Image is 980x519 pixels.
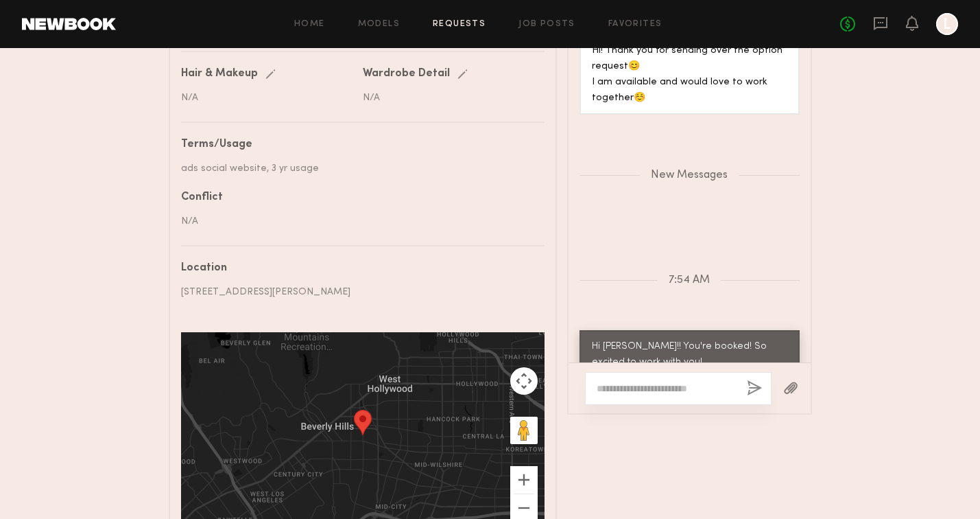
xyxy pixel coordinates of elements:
button: Zoom in [510,466,538,494]
div: Hi [PERSON_NAME]!! You're booked! So excited to work with you! [592,339,787,371]
a: L [936,13,958,35]
a: Job Posts [518,20,575,29]
a: Favorites [608,20,662,29]
div: N/A [363,91,534,105]
a: Models [358,20,400,29]
div: N/A [181,214,534,229]
div: ads social website, 3 yr usage [181,161,534,176]
div: N/A [181,91,352,105]
span: 7:54 AM [669,275,710,286]
div: Hair & Makeup [181,69,258,80]
span: New Messages [651,170,728,181]
a: Home [294,20,325,29]
button: Map camera controls [510,367,538,395]
div: Location [181,263,534,274]
div: Wardrobe Detail [363,69,450,80]
a: Requests [433,20,486,29]
div: Terms/Usage [181,139,534,150]
div: [STREET_ADDRESS][PERSON_NAME] [181,285,534,299]
div: Conflict [181,192,534,203]
div: Hi! Thank you for sending over the option request😊 I am available and would love to work together☺️ [592,43,787,106]
button: Drag Pegman onto the map to open Street View [510,417,538,444]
